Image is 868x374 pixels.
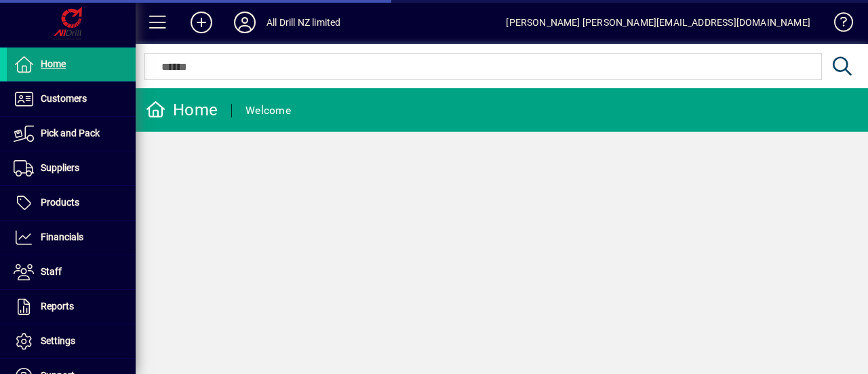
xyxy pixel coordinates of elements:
span: Products [41,197,79,208]
span: Pick and Pack [41,128,100,138]
div: Home [146,99,218,121]
a: Products [7,186,136,220]
div: Welcome [245,100,291,121]
span: Customers [41,93,87,104]
a: Pick and Pack [7,117,136,151]
span: Financials [41,231,83,242]
a: Knowledge Base [824,3,851,47]
span: Reports [41,301,74,312]
button: Add [180,10,223,35]
a: Customers [7,82,136,116]
a: Staff [7,255,136,289]
div: All Drill NZ limited [267,12,341,33]
a: Settings [7,324,136,358]
span: Suppliers [41,162,79,173]
span: Home [41,58,66,69]
a: Reports [7,290,136,324]
button: Profile [223,10,267,35]
span: Staff [41,266,62,277]
a: Financials [7,221,136,255]
span: Settings [41,335,75,346]
div: [PERSON_NAME] [PERSON_NAME][EMAIL_ADDRESS][DOMAIN_NAME] [506,12,810,33]
a: Suppliers [7,151,136,185]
